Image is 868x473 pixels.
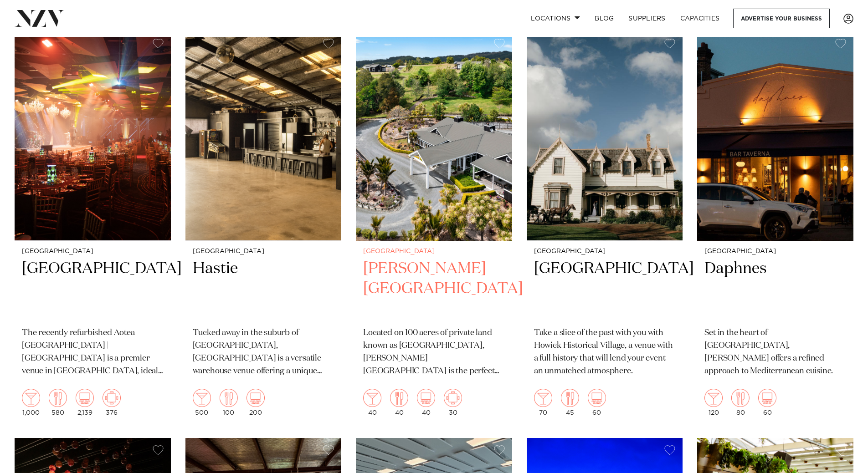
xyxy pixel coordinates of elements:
[588,389,606,407] img: theatre.png
[588,389,606,416] div: 60
[220,389,238,407] img: dining.png
[534,248,676,255] small: [GEOGRAPHIC_DATA]
[247,389,265,416] div: 200
[731,389,750,416] div: 80
[363,389,381,416] div: 40
[534,259,676,320] h2: [GEOGRAPHIC_DATA]
[704,327,846,378] p: Set in the heart of [GEOGRAPHIC_DATA], [PERSON_NAME] offers a refined approach to Mediterranean c...
[621,9,673,28] a: SUPPLIERS
[22,389,40,416] div: 1,000
[534,327,676,378] p: Take a slice of the past with you with Howick Historical Village, a venue with a full history tha...
[534,389,552,407] img: cocktail.png
[193,259,334,320] h2: Hastie
[363,327,505,378] p: Located on 100 acres of private land known as [GEOGRAPHIC_DATA], [PERSON_NAME][GEOGRAPHIC_DATA] i...
[417,389,435,407] img: theatre.png
[758,389,776,416] div: 60
[444,389,462,407] img: meeting.png
[561,389,579,407] img: dining.png
[390,389,408,407] img: dining.png
[49,389,67,407] img: dining.png
[390,389,408,416] div: 40
[363,248,505,255] small: [GEOGRAPHIC_DATA]
[22,389,40,407] img: cocktail.png
[49,389,67,416] div: 580
[247,389,265,407] img: theatre.png
[193,389,211,407] img: cocktail.png
[103,389,121,407] img: meeting.png
[193,327,334,378] p: Tucked away in the suburb of [GEOGRAPHIC_DATA], [GEOGRAPHIC_DATA] is a versatile warehouse venue ...
[356,31,512,423] a: [GEOGRAPHIC_DATA] [PERSON_NAME][GEOGRAPHIC_DATA] Located on 100 acres of private land known as [G...
[22,248,164,255] small: [GEOGRAPHIC_DATA]
[673,9,727,28] a: Capacities
[220,389,238,416] div: 100
[22,259,164,320] h2: [GEOGRAPHIC_DATA]
[103,389,121,416] div: 376
[704,389,723,407] img: cocktail.png
[758,389,776,407] img: theatre.png
[15,31,171,423] a: [GEOGRAPHIC_DATA] [GEOGRAPHIC_DATA] The recently refurbished Aotea – [GEOGRAPHIC_DATA] | [GEOGRAP...
[22,327,164,378] p: The recently refurbished Aotea – [GEOGRAPHIC_DATA] | [GEOGRAPHIC_DATA] is a premier venue in [GEO...
[76,389,94,416] div: 2,139
[185,31,342,423] a: [GEOGRAPHIC_DATA] Hastie Tucked away in the suburb of [GEOGRAPHIC_DATA], [GEOGRAPHIC_DATA] is a v...
[697,31,853,241] img: Exterior of Daphnes in Ponsonby
[363,389,381,407] img: cocktail.png
[193,248,334,255] small: [GEOGRAPHIC_DATA]
[697,31,853,423] a: Exterior of Daphnes in Ponsonby [GEOGRAPHIC_DATA] Daphnes Set in the heart of [GEOGRAPHIC_DATA], ...
[731,389,750,407] img: dining.png
[587,9,621,28] a: BLOG
[15,10,64,26] img: nzv-logo.png
[704,248,846,255] small: [GEOGRAPHIC_DATA]
[704,259,846,320] h2: Daphnes
[524,9,587,28] a: Locations
[534,389,552,416] div: 70
[527,31,683,423] a: [GEOGRAPHIC_DATA] [GEOGRAPHIC_DATA] Take a slice of the past with you with Howick Historical Vill...
[561,389,579,416] div: 45
[193,389,211,416] div: 500
[76,389,94,407] img: theatre.png
[363,259,505,320] h2: [PERSON_NAME][GEOGRAPHIC_DATA]
[704,389,723,416] div: 120
[417,389,435,416] div: 40
[733,9,830,28] a: Advertise your business
[444,389,462,416] div: 30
